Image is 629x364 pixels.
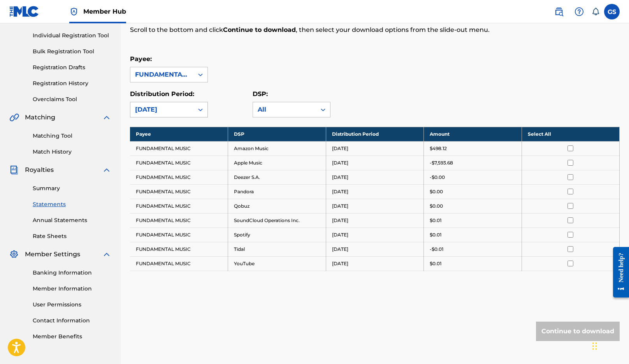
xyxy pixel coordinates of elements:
[33,31,111,40] a: Individual Registration Tool
[424,127,522,141] th: Amount
[33,232,111,240] a: Rate Sheets
[551,4,567,19] a: Public Search
[25,250,80,259] span: Member Settings
[9,165,19,175] img: Royalties
[228,199,326,213] td: Qobuz
[326,170,424,184] td: [DATE]
[130,55,152,63] label: Payee:
[522,127,620,141] th: Select All
[130,199,228,213] td: FUNDAMENTAL MUSIC
[223,26,296,33] strong: Continue to download
[102,165,111,175] img: expand
[135,105,189,114] div: [DATE]
[25,165,54,175] span: Royalties
[33,332,111,341] a: Member Benefits
[575,7,584,16] img: help
[135,70,189,79] div: FUNDAMENTAL MUSIC
[33,95,111,103] a: Overclaims Tool
[430,246,443,253] p: -$0.01
[130,90,194,98] label: Distribution Period:
[592,8,599,16] div: Notifications
[33,132,111,140] a: Matching Tool
[33,47,111,56] a: Bulk Registration Tool
[326,227,424,242] td: [DATE]
[9,6,39,17] img: MLC Logo
[130,256,228,271] td: FUNDAMENTAL MUSIC
[130,156,228,170] td: FUNDAMENTAL MUSIC
[228,256,326,271] td: YouTube
[607,241,629,303] iframe: Resource Center
[33,200,111,208] a: Statements
[102,250,111,259] img: expand
[130,184,228,199] td: FUNDAMENTAL MUSIC
[228,156,326,170] td: Apple Music
[430,174,445,181] p: -$0.00
[326,127,424,141] th: Distribution Period
[228,213,326,227] td: SoundCloud Operations Inc.
[326,156,424,170] td: [DATE]
[69,7,79,16] img: Top Rightsholder
[9,113,19,122] img: Matching
[326,256,424,271] td: [DATE]
[33,63,111,72] a: Registration Drafts
[326,242,424,256] td: [DATE]
[430,145,447,152] p: $498.12
[592,334,597,358] div: Drag
[326,213,424,227] td: [DATE]
[130,227,228,242] td: FUNDAMENTAL MUSIC
[33,269,111,277] a: Banking Information
[554,7,564,16] img: search
[258,105,311,114] div: All
[130,213,228,227] td: FUNDAMENTAL MUSIC
[253,90,268,98] label: DSP:
[33,216,111,224] a: Annual Statements
[33,79,111,87] a: Registration History
[130,170,228,184] td: FUNDAMENTAL MUSIC
[33,148,111,156] a: Match History
[83,7,126,16] span: Member Hub
[604,4,620,19] div: User Menu
[33,285,111,293] a: Member Information
[430,188,443,195] p: $0.00
[130,25,507,35] p: Scroll to the bottom and click , then select your download options from the slide-out menu.
[25,113,55,122] span: Matching
[33,301,111,309] a: User Permissions
[228,141,326,156] td: Amazon Music
[228,242,326,256] td: Tidal
[326,141,424,156] td: [DATE]
[430,231,441,238] p: $0.01
[590,327,629,364] iframe: Chat Widget
[430,159,453,166] p: -$7,593.68
[33,317,111,325] a: Contact Information
[9,250,19,259] img: Member Settings
[130,127,228,141] th: Payee
[228,227,326,242] td: Spotify
[326,184,424,199] td: [DATE]
[33,184,111,192] a: Summary
[130,242,228,256] td: FUNDAMENTAL MUSIC
[228,127,326,141] th: DSP
[228,184,326,199] td: Pandora
[326,199,424,213] td: [DATE]
[430,203,443,210] p: $0.00
[430,217,441,224] p: $0.01
[228,170,326,184] td: Deezer S.A.
[571,4,587,19] div: Help
[130,141,228,156] td: FUNDAMENTAL MUSIC
[430,260,441,267] p: $0.01
[102,113,111,122] img: expand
